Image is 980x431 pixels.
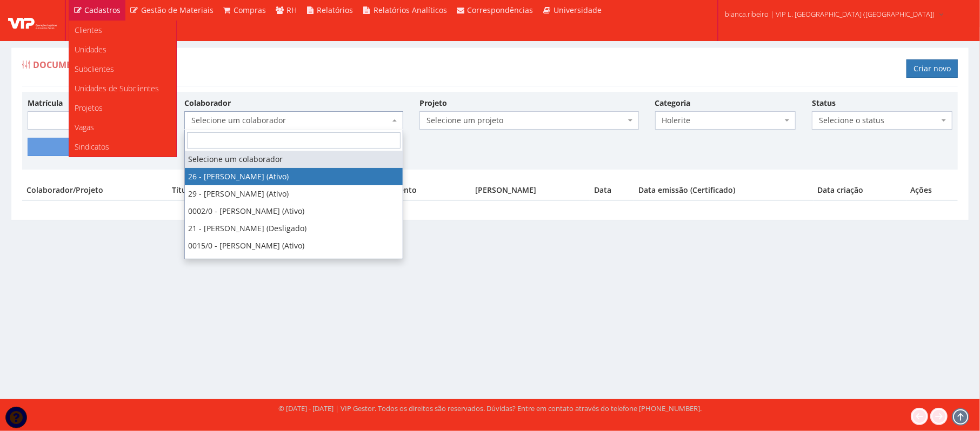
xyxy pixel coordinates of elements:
[184,98,231,109] label: Colaborador
[634,180,814,200] th: Data emissão (Certificado)
[69,59,176,79] a: Subclientes
[374,5,447,15] span: Relatórios Analíticos
[75,142,109,152] span: Sindicatos
[419,98,447,109] label: Projeto
[75,122,94,132] span: Vagas
[554,5,602,15] span: Universidade
[812,111,952,130] span: Selecione o status
[278,403,702,414] div: © [DATE] - [DATE] | VIP Gestor. Todos os direitos são reservados. Dúvidas? Entre em contato atrav...
[185,237,403,254] li: 0015/0 - [PERSON_NAME] (Ativo)
[655,111,796,130] span: Holerite
[28,98,63,109] label: Matrícula
[75,83,159,93] span: Unidades de Subclientes
[185,168,403,185] li: 26 - [PERSON_NAME] (Ativo)
[184,111,403,130] span: Selecione um colaborador
[69,98,176,118] a: Projetos
[814,180,906,200] th: Data criação
[8,12,57,29] img: logo
[28,138,168,156] button: Filtrar Lista
[185,185,403,203] li: 29 - [PERSON_NAME] (Ativo)
[33,59,95,71] span: Documentos
[350,180,471,200] th: Data vencimento
[69,79,176,98] a: Unidades de Subclientes
[75,44,106,55] span: Unidades
[69,21,176,40] a: Clientes
[655,98,691,109] label: Categoria
[906,180,958,200] th: Ações
[471,180,590,200] th: [PERSON_NAME]
[468,5,534,15] span: Correspondências
[185,254,403,272] li: 20 - [PERSON_NAME] DA HORA (Desligado)
[75,103,103,113] span: Projetos
[75,25,102,35] span: Clientes
[191,115,390,126] span: Selecione um colaborador
[185,151,403,168] li: Selecione um colaborador
[75,64,114,74] span: Subclientes
[906,59,958,78] a: Criar novo
[590,180,634,200] th: Data
[185,220,403,237] li: 21 - [PERSON_NAME] (Desligado)
[22,180,168,200] th: Colaborador/Projeto
[725,9,935,19] span: bianca.ribeiro | VIP L. [GEOGRAPHIC_DATA] ([GEOGRAPHIC_DATA])
[185,203,403,220] li: 0002/0 - [PERSON_NAME] (Ativo)
[286,5,297,15] span: RH
[85,5,121,15] span: Cadastros
[69,137,176,157] a: Sindicatos
[317,5,354,15] span: Relatórios
[69,40,176,59] a: Unidades
[168,180,219,200] th: Título
[141,5,214,15] span: Gestão de Materiais
[419,111,638,130] span: Selecione um projeto
[662,115,782,126] span: Holerite
[819,115,939,126] span: Selecione o status
[69,118,176,137] a: Vagas
[234,5,266,15] span: Compras
[426,115,625,126] span: Selecione um projeto
[812,98,836,109] label: Status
